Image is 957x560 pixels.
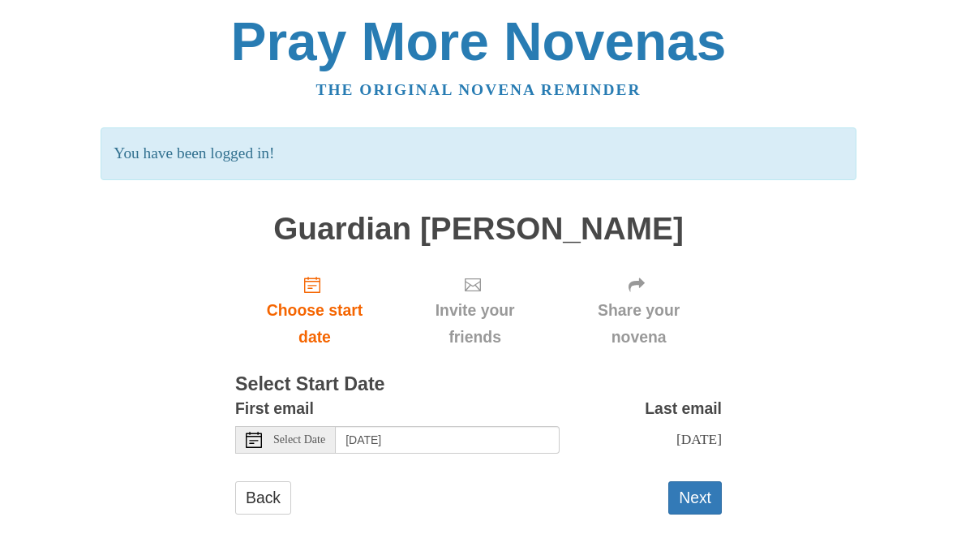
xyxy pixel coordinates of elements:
a: The original novena reminder [316,81,642,98]
a: Choose start date [235,262,394,359]
label: First email [235,395,314,422]
label: Last email [645,395,722,422]
a: Pray More Novenas [231,11,727,71]
div: Click "Next" to confirm your start date first. [394,262,556,359]
span: Choose start date [251,297,378,351]
a: Back [235,481,291,515]
div: Click "Next" to confirm your start date first. [556,262,722,359]
span: Share your novena [572,297,706,351]
p: You have been logged in! [101,127,856,180]
span: Invite your friends [410,297,539,351]
span: Select Date [273,434,325,446]
span: [DATE] [676,431,722,447]
h1: Guardian [PERSON_NAME] [235,212,722,247]
button: Next [668,481,722,515]
h3: Select Start Date [235,374,722,395]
